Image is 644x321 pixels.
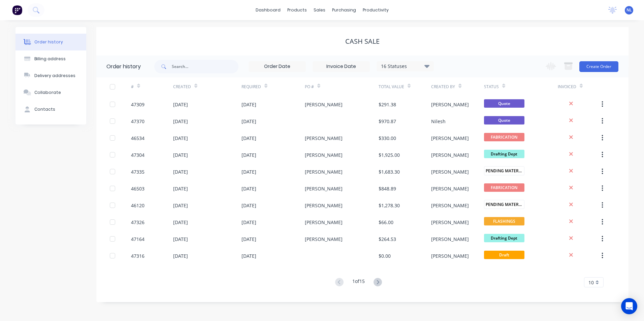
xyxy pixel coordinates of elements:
[305,135,343,142] div: [PERSON_NAME]
[15,101,86,118] button: Contacts
[241,84,261,90] div: Required
[379,168,400,175] div: $1,683.30
[241,219,256,226] div: [DATE]
[131,168,144,175] div: 47335
[431,202,469,209] div: [PERSON_NAME]
[173,236,188,243] div: [DATE]
[241,236,256,243] div: [DATE]
[173,168,188,175] div: [DATE]
[431,252,469,259] div: [PERSON_NAME]
[484,99,524,108] span: Quote
[329,5,359,15] div: purchasing
[431,219,469,226] div: [PERSON_NAME]
[131,77,173,96] div: #
[305,101,343,108] div: [PERSON_NAME]
[173,202,188,209] div: [DATE]
[252,5,284,15] a: dashboard
[173,118,188,125] div: [DATE]
[379,151,400,158] div: $1,925.00
[379,118,396,125] div: $970.87
[15,67,86,84] button: Delivery addresses
[249,62,305,72] input: Order Date
[131,202,144,209] div: 46120
[431,185,469,192] div: [PERSON_NAME]
[173,219,188,226] div: [DATE]
[377,63,433,70] div: 16 Statuses
[131,135,144,142] div: 46534
[484,234,524,242] span: Drafting Dept
[173,77,241,96] div: Created
[484,84,499,90] div: Status
[484,116,524,124] span: Quote
[379,236,396,243] div: $264.53
[131,236,144,243] div: 47164
[305,185,343,192] div: [PERSON_NAME]
[241,185,256,192] div: [DATE]
[131,151,144,158] div: 47304
[305,168,343,175] div: [PERSON_NAME]
[484,251,524,259] span: Draft
[431,168,469,175] div: [PERSON_NAME]
[34,90,61,96] div: Collaborate
[484,166,524,175] span: PENDING MATERIA...
[305,151,343,158] div: [PERSON_NAME]
[131,185,144,192] div: 46503
[34,73,75,79] div: Delivery addresses
[431,118,446,125] div: Nilesh
[379,77,431,96] div: Total Value
[352,278,365,287] div: 1 of 15
[173,185,188,192] div: [DATE]
[379,135,396,142] div: $330.00
[359,5,392,15] div: productivity
[588,279,594,286] span: 10
[15,34,86,50] button: Order history
[558,77,600,96] div: Invoiced
[621,298,637,314] div: Open Intercom Messenger
[431,151,469,158] div: [PERSON_NAME]
[626,7,632,13] span: NL
[173,151,188,158] div: [DATE]
[484,217,524,225] span: FLASHINGS
[484,77,558,96] div: Status
[305,219,343,226] div: [PERSON_NAME]
[345,37,380,45] div: CASH SALE
[379,84,404,90] div: Total Value
[241,101,256,108] div: [DATE]
[173,252,188,259] div: [DATE]
[15,50,86,67] button: Billing address
[431,135,469,142] div: [PERSON_NAME]
[484,183,524,192] span: FABRICATION
[131,219,144,226] div: 47326
[313,62,369,72] input: Invoice Date
[431,101,469,108] div: [PERSON_NAME]
[172,60,238,73] input: Search...
[106,63,141,71] div: Order history
[305,236,343,243] div: [PERSON_NAME]
[173,84,191,90] div: Created
[431,236,469,243] div: [PERSON_NAME]
[558,84,576,90] div: Invoiced
[241,118,256,125] div: [DATE]
[431,77,484,96] div: Created By
[173,135,188,142] div: [DATE]
[241,151,256,158] div: [DATE]
[241,202,256,209] div: [DATE]
[241,168,256,175] div: [DATE]
[34,39,63,45] div: Order history
[305,77,379,96] div: PO #
[484,133,524,141] span: FABRICATION
[379,185,396,192] div: $848.89
[131,252,144,259] div: 47316
[241,252,256,259] div: [DATE]
[131,84,134,90] div: #
[310,5,329,15] div: sales
[173,101,188,108] div: [DATE]
[12,5,22,15] img: Factory
[284,5,310,15] div: products
[379,101,396,108] div: $291.38
[241,77,305,96] div: Required
[484,200,524,209] span: PENDING MATERIA...
[34,106,55,112] div: Contacts
[131,118,144,125] div: 47370
[379,202,400,209] div: $1,278.30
